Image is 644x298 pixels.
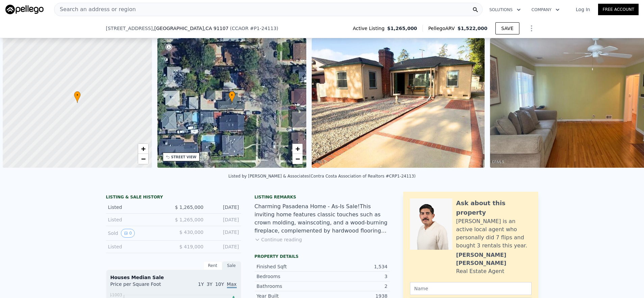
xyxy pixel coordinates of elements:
[232,26,249,31] span: CCAOR
[322,283,388,290] div: 2
[295,155,300,163] span: −
[175,217,204,222] span: $ 1,265,000
[428,25,458,32] span: Pellego ARV
[138,144,148,154] a: Zoom in
[230,25,278,32] div: ( )
[525,22,538,35] button: Show Options
[257,273,322,280] div: Bedrooms
[255,194,390,200] div: Listing remarks
[484,4,526,16] button: Solutions
[198,281,204,287] span: 1Y
[5,5,44,14] img: Pellego
[54,5,136,13] span: Search an address or region
[456,198,532,217] div: Ask about this property
[257,283,322,290] div: Bathrooms
[138,154,148,164] a: Zoom out
[121,229,135,238] button: View historical data
[175,205,204,210] span: $ 1,265,000
[257,263,322,270] div: Finished Sqft
[108,204,168,211] div: Listed
[255,236,302,243] button: Continue reading
[222,261,241,270] div: Sale
[228,174,416,179] div: Listed by [PERSON_NAME] & Associates (Contra Costa Association of Realtors #CRP1-24113)
[209,204,239,211] div: [DATE]
[255,202,390,235] div: Charming Pasadena Home - As-Is Sale!This inviting home features classic touches such as crown mol...
[179,244,203,249] span: $ 419,000
[203,261,222,270] div: Rent
[109,293,122,297] tspan: $1003
[598,4,639,15] a: Free Account
[108,243,168,250] div: Listed
[108,216,168,223] div: Listed
[410,282,532,295] input: Name
[229,92,235,98] span: •
[171,155,197,160] div: STREET VIEW
[456,217,532,250] div: [PERSON_NAME] is an active local agent who personally did 7 flips and bought 3 rentals this year.
[458,26,488,31] span: $1,522,000
[568,6,598,13] a: Log In
[153,25,228,32] span: , [GEOGRAPHIC_DATA]
[207,281,212,287] span: 3Y
[179,229,203,235] span: $ 430,000
[74,92,81,98] span: •
[108,229,168,238] div: Sold
[295,144,300,153] span: +
[106,25,153,32] span: [STREET_ADDRESS]
[456,251,532,267] div: [PERSON_NAME] [PERSON_NAME]
[215,281,224,287] span: 10Y
[495,22,519,34] button: SAVE
[204,26,229,31] span: , CA 91107
[322,263,388,270] div: 1,534
[353,25,387,32] span: Active Listing
[227,281,237,288] span: Max
[292,154,303,164] a: Zoom out
[255,254,390,259] div: Property details
[526,4,565,16] button: Company
[456,267,505,275] div: Real Estate Agent
[141,144,145,153] span: +
[250,26,277,31] span: # P1-24113
[110,274,237,281] div: Houses Median Sale
[322,273,388,280] div: 3
[110,281,174,292] div: Price per Square Foot
[387,25,417,32] span: $1,265,000
[106,194,241,201] div: LISTING & SALE HISTORY
[229,91,235,103] div: •
[209,229,239,238] div: [DATE]
[209,216,239,223] div: [DATE]
[209,243,239,250] div: [DATE]
[141,155,145,163] span: −
[74,91,81,103] div: •
[292,144,303,154] a: Zoom in
[312,38,485,168] img: Sale: 169684472 Parcel: 48685441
